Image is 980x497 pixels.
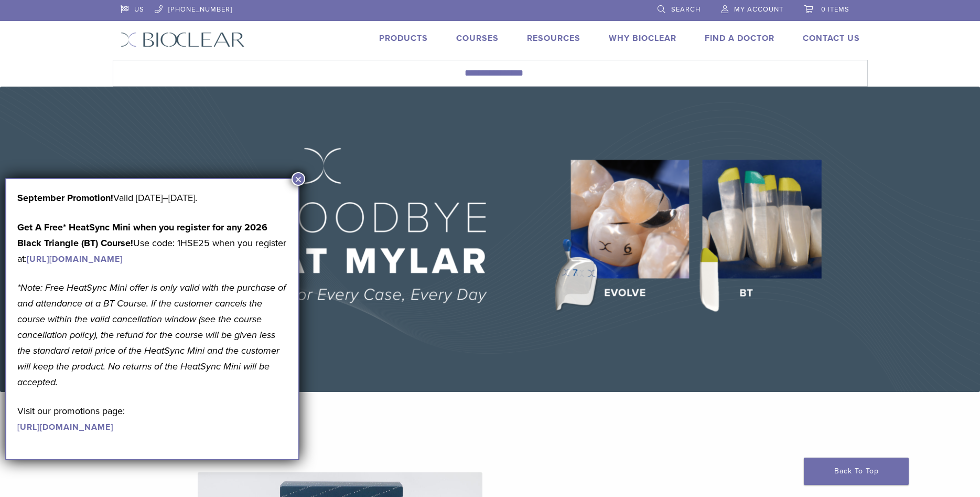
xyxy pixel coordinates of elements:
[803,33,860,44] a: Contact Us
[379,33,428,44] a: Products
[609,33,676,44] a: Why Bioclear
[17,192,113,204] b: September Promotion!
[17,219,287,267] p: Use code: 1HSE25 when you register at:
[121,32,245,47] img: Bioclear
[821,5,849,14] span: 0 items
[527,33,580,44] a: Resources
[705,33,774,44] a: Find A Doctor
[27,254,123,265] a: [URL][DOMAIN_NAME]
[17,282,286,388] em: *Note: Free HeatSync Mini offer is only valid with the purchase of and attendance at a BT Course....
[804,458,909,485] a: Back To Top
[292,172,305,186] button: Close
[734,5,783,14] span: My Account
[456,33,499,44] a: Courses
[17,221,267,249] strong: Get A Free* HeatSync Mini when you register for any 2026 Black Triangle (BT) Course!
[17,403,287,435] p: Visit our promotions page:
[671,5,701,14] span: Search
[17,190,287,206] p: Valid [DATE]–[DATE].
[17,422,113,432] a: [URL][DOMAIN_NAME]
